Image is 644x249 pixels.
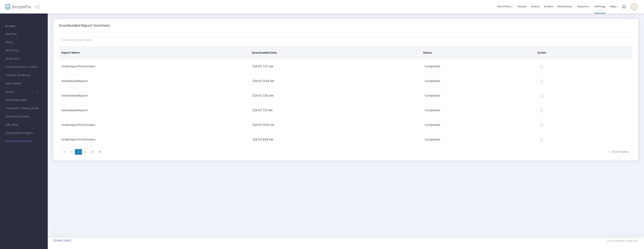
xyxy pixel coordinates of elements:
span: User & Roles [6,81,42,86]
span: Go to the next page [91,150,94,153]
i: vertical_align_bottom [539,122,544,127]
div: OrderReportFromOrders [61,123,248,127]
span: Marketing [558,5,573,8]
span: Order Form [6,56,42,61]
i: vertical_align_bottom [539,93,544,98]
span: Go to the next page [89,149,96,155]
span: Orders [544,2,553,11]
div: 8/26/2025 7:51 AM [253,108,420,112]
i: vertical_align_bottom [539,79,544,84]
div: AttendeeListReport [61,94,248,97]
span: Help [610,5,618,8]
div: Data table [59,46,633,147]
m-panel-title: Downloaded Report Summary [59,23,110,28]
span: Page 1 [75,149,82,155]
div: Completed [425,123,535,127]
div: Completed [425,108,535,112]
div: Completed [425,79,535,83]
div: 7/28/2025 9:58 AM [253,138,420,141]
kendo-pager-info: 1 - 10 of 11 items [106,150,628,154]
span: Store [6,40,42,45]
span: Your Plan [6,32,42,37]
span: Events [531,2,540,11]
span: Edit Label [6,122,42,127]
i: vertical_align_bottom [539,137,544,142]
span: Box Office [498,5,513,8]
th: Report Name [59,46,250,59]
span: Go to the last page [98,150,101,153]
i: vertical_align_bottom [539,108,544,113]
div: https://go.SimpleTix.com/0k4cx [539,137,630,142]
span: Advanced Options [6,114,42,119]
span: Embeddable Widgets [6,131,42,136]
span: Confirmation & e-Tickets [6,65,42,70]
div: OrderReportFromOrders [61,138,248,141]
span: © 2025 [DOMAIN_NAME] Inc. [607,239,638,242]
a: [DOMAIN_NAME] [53,239,72,242]
span: Downloaded Reports [6,139,42,144]
button: Plugins [6,90,38,93]
span: CSS/Design Edits [6,98,42,103]
div: 9/16/2025 10:28 AM [253,79,420,83]
i: vertical_align_bottom [539,64,544,69]
span: Page 2 [82,149,89,155]
div: OrderReportFromOrders [61,64,248,68]
span: Reports [578,5,590,8]
th: Status [421,46,535,59]
span: Settings [594,2,605,11]
span: Terms & Conditions [6,73,42,78]
a: vertical_align_bottom [539,124,544,127]
input: Search by report name [59,36,633,44]
span: Venues [517,2,527,11]
th: Downloaded Date [250,46,421,59]
div: 7/28/2025 10:02 AM [253,123,420,127]
div: AttendeeListReport [61,79,248,83]
div: 9/2/2025 7:55 AM [253,94,420,97]
span: Go to the last page [96,149,103,155]
div: AttendeeListReport [61,108,248,112]
span: Box Office [6,48,42,53]
a: vertical_align_bottom [539,65,544,69]
a: vertical_align_bottom [539,94,544,98]
div: https://go.SimpleTix.com/jskzg [539,108,630,113]
div: 9/17/2025 7:37 AM [253,64,420,68]
div: https://go.SimpleTix.com/n0seq [539,93,630,98]
th: Action [535,46,630,59]
div: Completed [425,64,535,68]
a: vertical_align_bottom [539,138,544,142]
div: Completed [425,94,535,97]
div: https://go.SimpleTix.com/1pkiw [539,122,630,127]
a: vertical_align_bottom [539,109,544,113]
a: vertical_align_bottom [539,80,544,83]
h4: SETTINGS [5,22,43,30]
div: Completed [425,138,535,141]
span: Conversion Tracking Code [6,106,42,111]
div: https://go.SimpleTix.com/5x6xk [539,79,630,84]
div: https://go.SimpleTix.com/b9hvv [539,64,630,69]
